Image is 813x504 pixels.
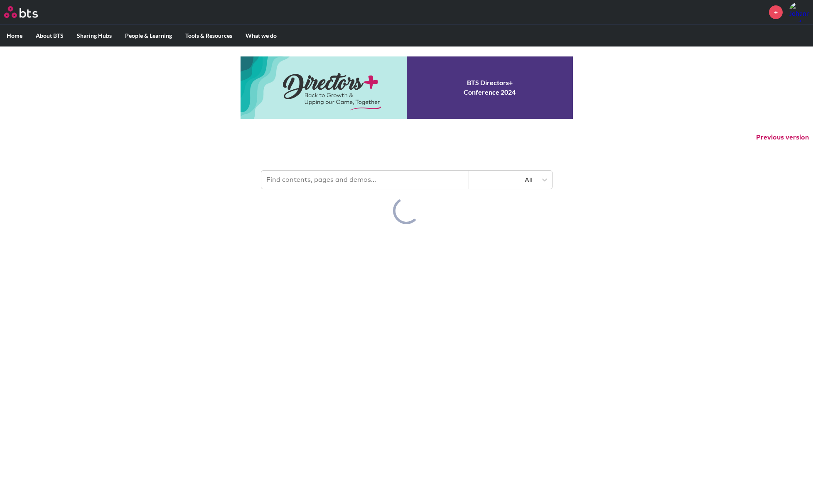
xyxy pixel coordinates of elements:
[4,6,38,18] img: BTS Logo
[179,25,239,46] label: Tools & Resources
[241,56,573,119] a: Conference 2024
[769,5,783,19] a: +
[70,25,118,46] label: Sharing Hubs
[239,25,283,46] label: What we do
[118,25,179,46] label: People & Learning
[789,2,809,22] img: Johanna Lindquist
[261,171,469,189] input: Find contents, pages and demos...
[4,6,53,18] a: Go home
[756,133,809,142] button: Previous version
[29,25,70,46] label: About BTS
[473,175,533,184] div: All
[789,2,809,22] a: Profile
